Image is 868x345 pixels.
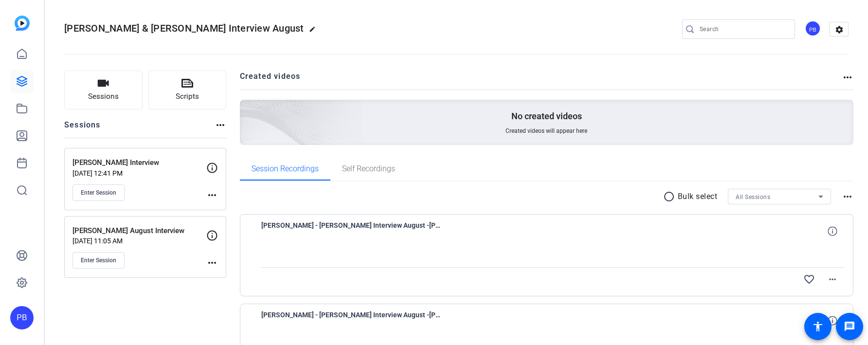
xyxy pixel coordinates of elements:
mat-icon: favorite_border [803,273,815,285]
mat-icon: more_horiz [206,257,218,269]
input: Search [700,23,787,35]
span: Sessions [88,91,119,102]
button: Enter Session [72,252,125,269]
p: [PERSON_NAME] Interview [72,157,206,168]
img: Creted videos background [131,3,363,215]
div: PB [10,306,34,329]
mat-icon: settings [830,22,849,37]
mat-icon: more_horiz [827,273,838,285]
span: [PERSON_NAME] & [PERSON_NAME] Interview August [64,22,304,34]
span: Self Recordings [342,165,395,173]
span: Enter Session [81,189,116,197]
span: Scripts [176,91,199,102]
p: [DATE] 11:05 AM [72,237,206,245]
button: Sessions [64,71,143,109]
span: [PERSON_NAME] - [PERSON_NAME] Interview August -[PERSON_NAME] Interview-[PERSON_NAME]-2025-08-21-... [261,219,441,243]
button: Enter Session [72,184,125,201]
h2: Created videos [240,71,842,90]
mat-icon: edit [309,26,321,37]
p: [DATE] 12:41 PM [72,169,206,177]
mat-icon: more_horiz [206,189,218,201]
span: Created videos will appear here [506,127,587,135]
span: Enter Session [81,256,116,264]
mat-icon: accessibility [812,321,824,332]
button: Scripts [148,71,227,109]
div: PB [805,20,821,36]
span: All Sessions [736,194,770,200]
p: [PERSON_NAME] August Interview [72,225,206,236]
h2: Sessions [64,119,101,138]
img: blue-gradient.svg [15,16,30,31]
p: Bulk select [678,191,718,202]
mat-icon: more_horiz [215,119,226,131]
span: [PERSON_NAME] - [PERSON_NAME] Interview August -[PERSON_NAME] Interview-[PERSON_NAME]-2025-08-21-... [261,309,441,332]
mat-icon: radio_button_unchecked [663,191,678,202]
span: Session Recordings [252,165,319,173]
mat-icon: more_horiz [842,191,853,202]
ngx-avatar: Peter Bradt [805,20,822,37]
mat-icon: more_horiz [842,72,853,83]
p: No created videos [511,110,582,122]
mat-icon: message [844,321,855,332]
